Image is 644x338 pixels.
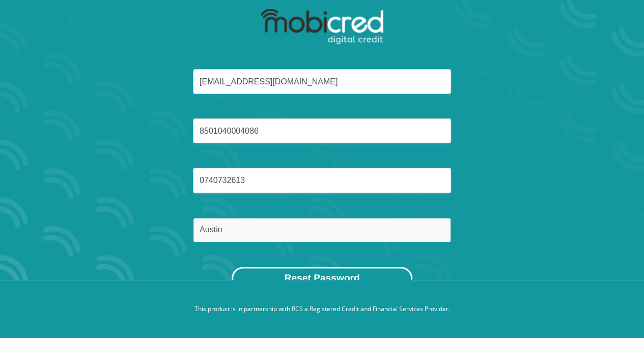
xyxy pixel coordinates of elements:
button: Reset Password [232,267,412,290]
input: Email [193,69,451,94]
input: Cellphone Number [193,168,451,193]
p: This product is in partnership with RCS a Registered Credit and Financial Services Provider. [40,304,605,314]
input: ID Number [193,118,451,143]
input: Surname [193,218,451,242]
img: mobicred logo [261,9,383,45]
